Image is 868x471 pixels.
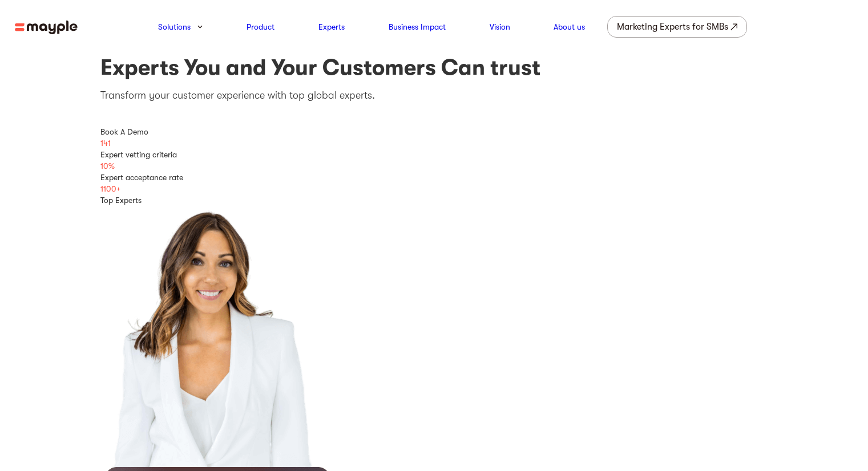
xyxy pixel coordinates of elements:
div: Book A Demo [100,126,768,137]
a: About us [554,20,585,34]
div: 1100+ [100,183,768,194]
div: Expert vetting criteria [100,149,768,160]
a: Marketing Experts for SMBs [607,16,747,38]
img: mayple-logo [15,21,78,35]
div: Marketing Experts for SMBs [617,19,728,35]
a: Product [247,20,274,34]
a: Business Impact [389,20,446,34]
p: Transform your customer experience with top global experts. [100,88,768,103]
img: arrow-down [197,25,203,29]
a: Solutions [158,20,191,34]
h1: Experts You and Your Customers Can trust [100,54,768,82]
div: 10% [100,160,768,172]
a: Experts [318,20,345,34]
div: 141 [100,137,768,149]
div: Top Experts [100,194,768,206]
div: Expert acceptance rate [100,172,768,183]
a: Vision [490,20,510,34]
